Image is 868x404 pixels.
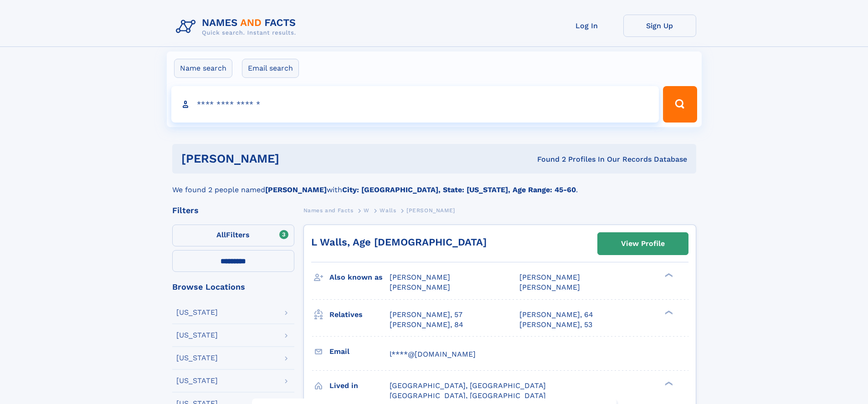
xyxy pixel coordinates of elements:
span: All [216,230,226,239]
a: [PERSON_NAME], 64 [519,310,593,320]
a: Sign Up [623,15,696,37]
div: ❯ [663,380,673,386]
h3: Email [329,344,390,359]
a: Names and Facts [303,205,354,216]
h3: Lived in [329,378,390,394]
span: Walls [380,207,396,214]
h1: [PERSON_NAME] [181,153,408,164]
a: Walls [380,205,396,216]
a: L Walls, Age [DEMOGRAPHIC_DATA] [311,236,487,248]
div: [US_STATE] [176,309,218,316]
span: [PERSON_NAME] [390,273,450,281]
h3: Relatives [329,307,390,322]
h3: Also known as [329,270,390,285]
span: [PERSON_NAME] [390,283,450,291]
a: W [364,205,370,216]
button: Search Button [663,86,697,123]
span: [PERSON_NAME] [406,207,455,214]
div: [US_STATE] [176,354,218,362]
span: [PERSON_NAME] [519,273,580,281]
span: [PERSON_NAME] [519,283,580,291]
img: Logo Names and Facts [172,15,303,39]
div: Filters [172,206,294,215]
label: Email search [242,59,299,78]
span: W [364,207,370,214]
div: View Profile [621,233,665,254]
a: View Profile [598,233,688,255]
a: [PERSON_NAME], 84 [390,320,463,330]
input: search input [171,86,659,123]
div: We found 2 people named with . [172,174,696,195]
a: [PERSON_NAME], 53 [519,320,592,330]
label: Name search [174,59,232,78]
label: Filters [172,225,294,246]
div: Browse Locations [172,283,294,291]
a: [PERSON_NAME], 57 [390,310,462,320]
div: [US_STATE] [176,377,218,384]
div: ❯ [663,309,673,315]
b: City: [GEOGRAPHIC_DATA], State: [US_STATE], Age Range: 45-60 [342,185,576,194]
span: [GEOGRAPHIC_DATA], [GEOGRAPHIC_DATA] [390,381,546,390]
div: [US_STATE] [176,332,218,339]
span: [GEOGRAPHIC_DATA], [GEOGRAPHIC_DATA] [390,391,546,400]
b: [PERSON_NAME] [265,185,327,194]
a: Log In [550,15,623,37]
div: Found 2 Profiles In Our Records Database [408,154,687,164]
div: ❯ [663,272,673,278]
